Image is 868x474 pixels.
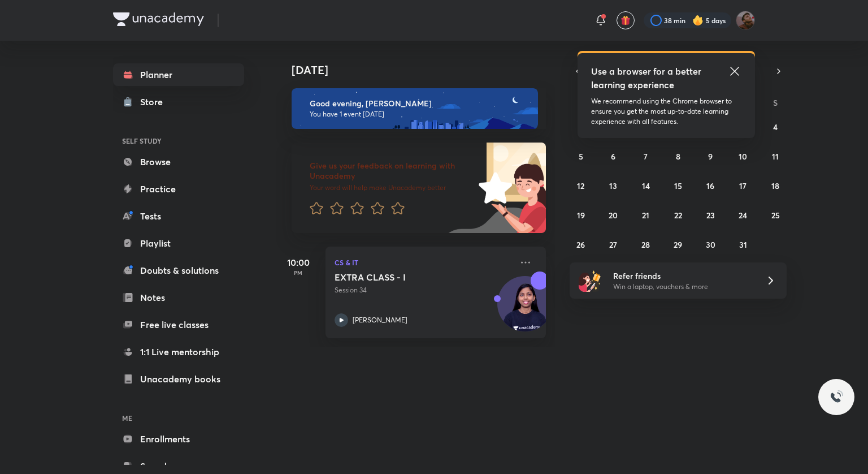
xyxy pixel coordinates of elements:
img: Company Logo [113,12,204,26]
button: October 28, 2025 [637,235,655,253]
h6: Good evening, [PERSON_NAME] [310,98,528,109]
button: avatar [617,11,635,29]
p: [PERSON_NAME] [353,315,407,325]
button: October 25, 2025 [766,206,784,224]
abbr: October 30, 2025 [706,239,715,250]
button: October 8, 2025 [669,147,687,165]
h6: Refer friends [613,270,752,282]
a: Unacademy books [113,368,244,390]
img: Avatar [498,282,552,337]
h4: [DATE] [292,63,557,77]
button: October 12, 2025 [572,176,590,195]
h6: Give us your feedback on learning with Unacademy [310,161,475,181]
abbr: October 11, 2025 [772,151,779,162]
button: October 15, 2025 [669,176,687,195]
abbr: October 10, 2025 [739,151,747,162]
abbr: October 29, 2025 [674,239,682,250]
abbr: October 31, 2025 [739,239,747,250]
p: PM [276,269,321,276]
a: Store [113,91,244,113]
button: October 21, 2025 [637,206,655,224]
abbr: October 20, 2025 [609,210,618,221]
h5: Use a browser for a better learning experience [591,64,704,92]
abbr: October 6, 2025 [611,151,615,162]
img: avatar [620,15,631,25]
button: October 31, 2025 [734,235,752,253]
abbr: October 4, 2025 [773,122,778,132]
abbr: October 16, 2025 [706,180,714,191]
button: October 17, 2025 [734,176,752,195]
abbr: October 15, 2025 [674,180,682,191]
abbr: October 23, 2025 [706,210,715,221]
button: October 23, 2025 [701,206,719,224]
a: Tests [113,205,244,227]
a: Planner [113,63,244,86]
p: Win a laptop, vouchers & more [613,282,752,292]
abbr: October 27, 2025 [609,239,617,250]
abbr: October 19, 2025 [577,210,585,221]
p: Your word will help make Unacademy better [310,183,475,192]
button: October 9, 2025 [701,147,719,165]
button: October 11, 2025 [766,147,784,165]
abbr: October 9, 2025 [708,151,713,162]
button: October 19, 2025 [572,206,590,224]
img: ttu [830,390,843,404]
h5: EXTRA CLASS - I [335,272,475,283]
a: Notes [113,286,244,309]
button: October 14, 2025 [637,176,655,195]
abbr: October 14, 2025 [642,180,650,191]
abbr: October 5, 2025 [579,151,583,162]
button: October 29, 2025 [669,235,687,253]
abbr: October 28, 2025 [641,239,650,250]
a: Company Logo [113,12,204,29]
button: October 20, 2025 [604,206,622,224]
a: Browse [113,150,244,173]
abbr: October 25, 2025 [771,210,780,221]
abbr: October 13, 2025 [609,180,617,191]
a: Doubts & solutions [113,259,244,282]
abbr: October 18, 2025 [771,180,779,191]
p: We recommend using the Chrome browser to ensure you get the most up-to-date learning experience w... [591,96,741,127]
img: streak [692,15,704,26]
abbr: October 22, 2025 [674,210,682,221]
img: Suryansh Singh [736,11,755,30]
h5: 10:00 [276,256,321,269]
button: October 6, 2025 [604,147,622,165]
button: October 18, 2025 [766,176,784,195]
img: evening [292,88,538,129]
p: You have 1 event [DATE] [310,110,528,119]
abbr: October 12, 2025 [577,180,584,191]
button: October 26, 2025 [572,235,590,253]
abbr: October 21, 2025 [642,210,649,221]
a: Free live classes [113,313,244,336]
button: October 24, 2025 [734,206,752,224]
img: referral [579,269,601,292]
a: Practice [113,178,244,200]
img: feedback_image [440,143,546,233]
p: CS & IT [335,256,512,269]
button: October 5, 2025 [572,147,590,165]
button: October 4, 2025 [766,118,784,136]
a: Enrollments [113,428,244,450]
abbr: October 7, 2025 [644,151,648,162]
abbr: October 8, 2025 [676,151,680,162]
h6: SELF STUDY [113,131,244,150]
a: 1:1 Live mentorship [113,341,244,363]
button: October 16, 2025 [701,176,719,195]
div: Store [140,95,170,109]
h6: ME [113,408,244,428]
abbr: October 17, 2025 [739,180,747,191]
button: October 10, 2025 [734,147,752,165]
a: Playlist [113,232,244,255]
button: October 7, 2025 [637,147,655,165]
abbr: Saturday [773,97,778,108]
p: Session 34 [335,285,512,295]
button: October 27, 2025 [604,235,622,253]
abbr: October 26, 2025 [576,239,585,250]
button: October 13, 2025 [604,176,622,195]
abbr: October 24, 2025 [739,210,747,221]
button: October 30, 2025 [701,235,719,253]
button: October 22, 2025 [669,206,687,224]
